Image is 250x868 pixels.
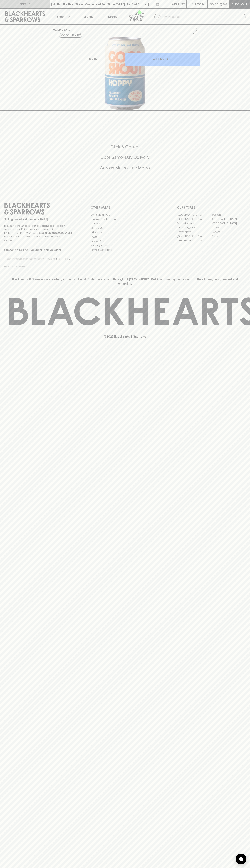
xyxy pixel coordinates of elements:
p: $0.00 [210,2,218,6]
p: SUBSCRIBE [56,257,71,261]
img: 33594.png [50,37,200,110]
input: Try "Pinot noir" [163,14,243,20]
p: ADD TO CART [153,57,172,61]
button: Shop [50,9,75,24]
a: Business & Bulk Gifting [91,217,159,221]
p: OUR STORES [177,205,246,210]
p: Bottle [89,57,98,61]
button: Add to wishlist [188,26,198,35]
a: FAQ's [91,235,159,239]
a: Brunswick West [177,221,211,225]
strong: Liquor License #32064953 [39,231,72,234]
a: [GEOGRAPHIC_DATA] [177,217,211,221]
a: Braddon [211,213,246,217]
img: bubble-icon [239,857,243,861]
a: Prahran [211,234,246,238]
a: Fitzroy North [177,230,211,234]
p: Login [195,2,204,6]
a: Gift Cards [91,230,159,235]
h5: Click & Collect [4,144,246,150]
a: Tastings [75,9,100,24]
a: Privacy Policy [91,239,159,243]
p: 0 [224,3,226,5]
p: Checkout [231,2,247,6]
a: Fitzroy [211,225,246,230]
p: Subscribe to The Blackhearts Newsletter [4,248,73,252]
div: Call to action block [4,130,246,189]
p: Stores [108,14,117,19]
a: [PERSON_NAME] [177,225,211,230]
a: Stores [100,9,125,24]
a: Careers [91,221,159,226]
button: SUBSCRIBE [55,255,73,263]
a: [GEOGRAPHIC_DATA] [177,234,211,238]
a: Contact Us [91,226,159,230]
div: Bottle [88,56,125,63]
p: FIND US [19,2,31,6]
h5: Across Melbourne Metro [4,165,246,171]
a: [GEOGRAPHIC_DATA] [177,213,211,217]
a: [GEOGRAPHIC_DATA] [211,221,246,225]
a: Shipping Information [91,243,159,248]
a: [GEOGRAPHIC_DATA] [211,217,246,221]
p: OTHER AREAS [91,205,159,210]
p: We will never spam you [4,265,73,268]
a: HOME [53,28,61,31]
input: e.g. jane@blackheartsandsparrows.com.au [7,256,55,262]
a: SHOP [64,28,72,31]
a: Geelong [211,230,246,234]
p: Wishlist [172,2,185,6]
button: Add to wishlist [59,33,82,38]
p: Tastings [82,14,93,19]
h5: Uber Same-Day Delivery [4,154,246,160]
button: ADD TO CART [125,53,200,66]
p: Shop [56,14,64,19]
a: Bottle Drop FAQ's [91,213,159,217]
a: Terms & Conditions [91,248,159,252]
a: [GEOGRAPHIC_DATA] [177,238,211,243]
p: Sibling owned and run since [DATE] [4,218,73,221]
p: Blackhearts & Sparrows acknowledges the traditional Custodians of land throughout [GEOGRAPHIC_DAT... [7,277,243,286]
p: It is against the law to sell or supply alcohol to, or to obtain alcohol on behalf of a person un... [4,224,73,242]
